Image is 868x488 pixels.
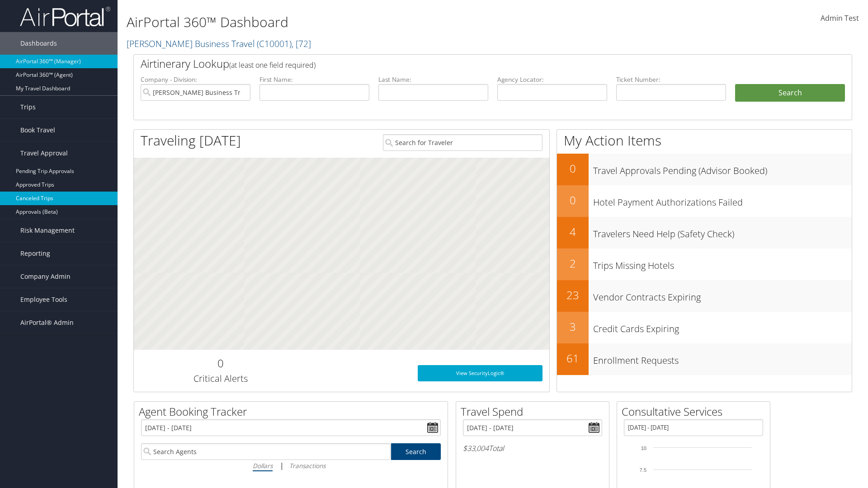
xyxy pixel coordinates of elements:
a: 0Travel Approvals Pending (Advisor Booked) [557,154,852,185]
a: View SecurityLogic® [418,365,542,381]
h3: Travelers Need Help (Safety Check) [593,223,852,240]
label: First Name: [259,75,369,84]
h2: Travel Spend [461,404,609,419]
a: [PERSON_NAME] Business Travel [127,38,311,50]
a: 2Trips Missing Hotels [557,249,852,280]
label: Ticket Number: [616,75,726,84]
h2: Consultative Services [622,404,770,419]
span: Dashboards [20,32,57,55]
span: (at least one field required) [229,60,316,70]
img: airportal-logo.png [20,6,110,27]
h3: Credit Cards Expiring [593,318,852,335]
h2: 23 [557,287,589,303]
span: Company Admin [20,265,71,288]
tspan: 10 [641,446,646,451]
a: Admin Test [821,5,859,33]
span: Reporting [20,242,50,265]
h3: Trips Missing Hotels [593,255,852,272]
a: 3Credit Cards Expiring [557,312,852,343]
span: Risk Management [20,219,75,242]
span: AirPortal® Admin [20,311,74,334]
label: Agency Locator: [497,75,607,84]
h3: Enrollment Requests [593,350,852,367]
h6: Total [463,443,602,453]
a: Search [391,443,441,460]
span: Admin Test [821,13,859,23]
tspan: 7.5 [640,467,646,473]
h3: Critical Alerts [141,372,300,385]
h3: Travel Approvals Pending (Advisor Booked) [593,160,852,177]
h2: Airtinerary Lookup [141,56,785,71]
i: Dollars [253,461,273,470]
a: 0Hotel Payment Authorizations Failed [557,185,852,217]
h1: Traveling [DATE] [141,131,241,150]
h3: Vendor Contracts Expiring [593,286,852,304]
label: Company - Division: [141,75,250,84]
h1: AirPortal 360™ Dashboard [127,13,615,32]
span: Trips [20,96,36,118]
h2: 4 [557,224,589,239]
h3: Hotel Payment Authorizations Failed [593,192,852,209]
span: $33,004 [463,443,489,453]
h2: Agent Booking Tracker [139,404,448,419]
span: Book Travel [20,119,55,141]
input: Search for Traveler [383,134,542,151]
span: Employee Tools [20,288,67,311]
h1: My Action Items [557,131,852,150]
input: Search Agents [141,443,391,460]
a: 4Travelers Need Help (Safety Check) [557,217,852,249]
i: Transactions [289,461,325,470]
button: Search [735,84,845,102]
h2: 0 [557,192,589,208]
div: | [141,460,441,471]
h2: 3 [557,319,589,334]
h2: 0 [141,356,300,371]
h2: 0 [557,161,589,176]
a: 23Vendor Contracts Expiring [557,280,852,312]
span: Travel Approval [20,142,68,164]
span: ( C10001 ) [257,38,292,50]
span: , [ 72 ] [292,38,311,50]
h2: 2 [557,256,589,271]
h2: 61 [557,351,589,366]
a: 61Enrollment Requests [557,343,852,375]
label: Last Name: [378,75,488,84]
